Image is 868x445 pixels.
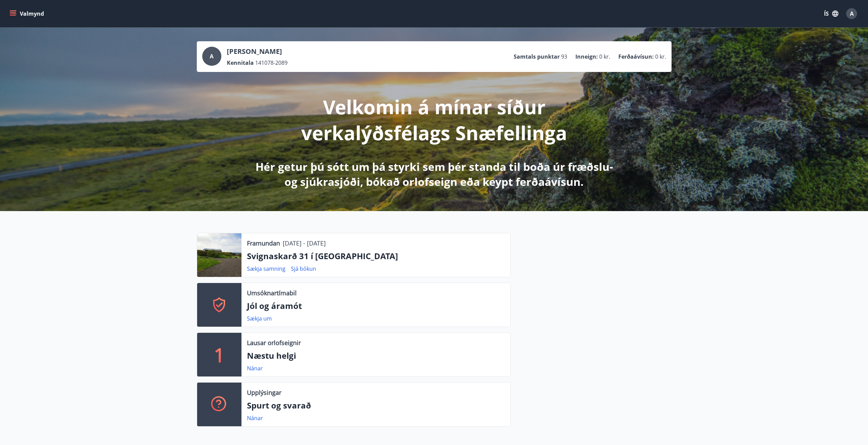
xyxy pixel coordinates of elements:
[575,53,598,60] p: Inneign :
[254,159,614,189] p: Hér getur þú sótt um þá styrki sem þér standa til boða úr fræðslu- og sjúkrasjóði, bókað orlofsei...
[255,59,288,66] span: 141078-2089
[514,53,560,60] p: Samtals punktar
[247,315,272,322] a: Sækja um
[227,47,288,56] p: [PERSON_NAME]
[247,388,281,397] p: Upplýsingar
[247,250,505,262] p: Svignaskarð 31 í [GEOGRAPHIC_DATA]
[283,239,326,248] p: [DATE] - [DATE]
[561,53,567,60] span: 93
[247,288,297,297] p: Umsóknartímabil
[247,400,505,411] p: Spurt og svarað
[599,53,610,60] span: 0 kr.
[247,350,505,361] p: Næstu helgi
[214,342,225,368] p: 1
[254,94,614,146] p: Velkomin á mínar síður verkalýðsfélags Snæfellinga
[655,53,666,60] span: 0 kr.
[247,239,280,248] p: Framundan
[291,265,316,272] a: Sjá bókun
[247,414,263,422] a: Nánar
[850,10,854,17] span: A
[843,5,860,22] button: A
[247,265,285,272] a: Sækja samning
[247,338,301,347] p: Lausar orlofseignir
[820,8,842,20] button: ÍS
[618,53,654,60] p: Ferðaávísun :
[8,8,47,20] button: menu
[247,365,263,372] a: Nánar
[210,53,214,60] span: A
[227,59,254,66] p: Kennitala
[247,300,505,312] p: Jól og áramót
